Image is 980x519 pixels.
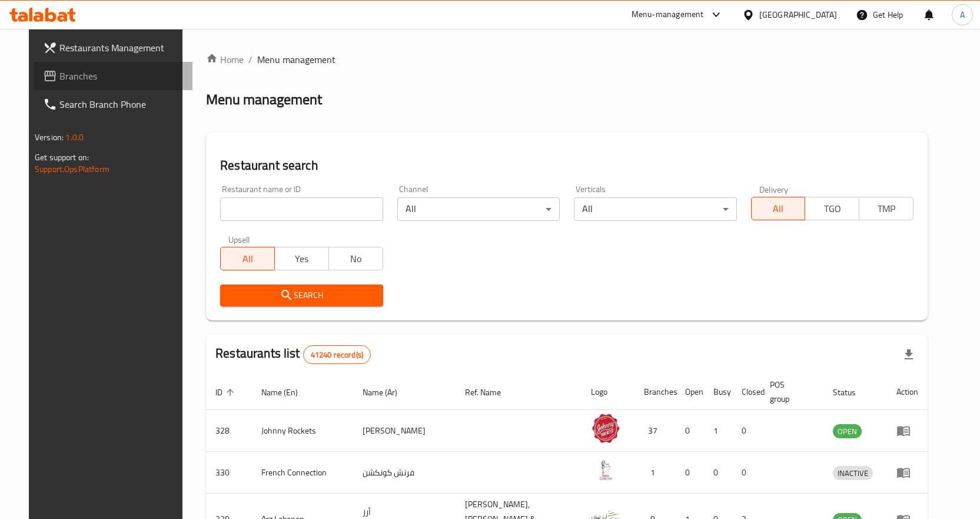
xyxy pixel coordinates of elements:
[397,197,560,221] div: All
[353,452,456,494] td: فرنش كونكشن
[334,250,378,267] span: No
[353,410,456,452] td: [PERSON_NAME]
[206,52,244,67] a: Home
[220,157,913,174] h2: Restaurant search
[732,410,760,452] td: 0
[220,197,383,221] input: Search for restaurant name or ID..
[465,385,516,399] span: Ref. Name
[65,130,84,145] span: 1.0.0
[634,374,676,410] th: Branches
[756,200,801,217] span: All
[274,247,329,270] button: Yes
[704,452,732,494] td: 0
[810,200,855,217] span: TGO
[859,197,913,220] button: TMP
[328,247,383,270] button: No
[206,90,322,109] h2: Menu management
[632,8,704,22] div: Menu-management
[732,452,760,494] td: 0
[230,288,373,303] span: Search
[960,8,965,21] span: A
[805,197,859,220] button: TGO
[676,452,704,494] td: 0
[206,452,252,494] td: 330
[34,62,192,90] a: Branches
[303,345,371,364] div: Total records count
[591,455,620,485] img: French Connection
[887,374,928,410] th: Action
[732,374,760,410] th: Closed
[220,247,275,270] button: All
[676,410,704,452] td: 0
[704,410,732,452] td: 1
[35,150,89,165] span: Get support on:
[864,200,909,217] span: TMP
[35,161,109,177] a: Support.OpsPlatform
[759,185,789,193] label: Delivery
[591,414,620,443] img: Johnny Rockets
[215,345,371,364] h2: Restaurants list
[896,424,918,438] div: Menu
[895,341,923,369] div: Export file
[363,385,413,399] span: Name (Ar)
[206,410,252,452] td: 328
[751,197,806,220] button: All
[582,374,634,410] th: Logo
[228,235,250,243] label: Upsell
[34,90,192,118] a: Search Branch Phone
[833,385,871,399] span: Status
[759,8,837,21] div: [GEOGRAPHIC_DATA]
[676,374,704,410] th: Open
[634,452,676,494] td: 1
[35,130,64,145] span: Version:
[634,410,676,452] td: 37
[574,197,736,221] div: All
[248,52,253,67] li: /
[220,285,383,306] button: Search
[304,349,370,361] span: 41240 record(s)
[59,69,183,83] span: Branches
[34,34,192,62] a: Restaurants Management
[770,378,809,406] span: POS group
[215,385,238,399] span: ID
[896,465,918,480] div: Menu
[280,250,324,267] span: Yes
[833,467,873,480] span: INACTIVE
[252,410,353,452] td: Johnny Rockets
[252,452,353,494] td: French Connection
[206,52,928,67] nav: breadcrumb
[59,97,183,111] span: Search Branch Phone
[833,425,862,438] span: OPEN
[257,52,335,67] span: Menu management
[261,385,313,399] span: Name (En)
[225,250,270,267] span: All
[704,374,732,410] th: Busy
[59,41,183,55] span: Restaurants Management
